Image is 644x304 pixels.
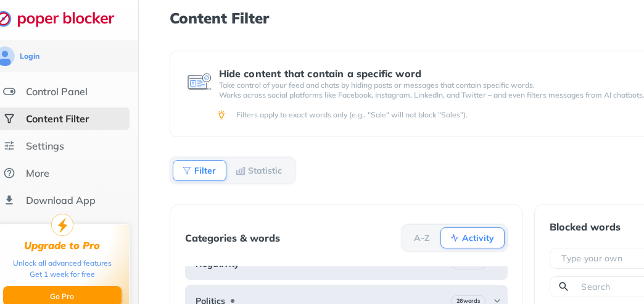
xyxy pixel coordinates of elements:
[3,194,15,206] img: download-app.svg
[3,140,15,152] img: settings.svg
[236,166,246,175] img: Statistic
[185,232,280,243] div: Categories & words
[3,112,15,125] img: social-selected.svg
[51,214,73,236] img: upgrade-to-pro.svg
[248,167,282,174] b: Statistic
[182,166,192,175] img: Filter
[20,51,39,61] div: Login
[26,85,88,98] div: Control Panel
[30,269,95,280] div: Get 1 week for free
[13,258,112,269] div: Unlock all advanced features
[26,194,96,206] div: Download App
[25,240,101,251] div: Upgrade to Pro
[194,167,216,174] b: Filter
[550,221,621,232] div: Blocked words
[450,233,460,243] img: Activity
[26,167,49,179] div: More
[26,140,64,152] div: Settings
[196,259,239,269] b: Negativity
[3,167,15,179] img: about.svg
[3,85,15,98] img: features.svg
[26,112,89,125] div: Content Filter
[414,234,430,242] b: A-Z
[462,234,494,242] b: Activity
